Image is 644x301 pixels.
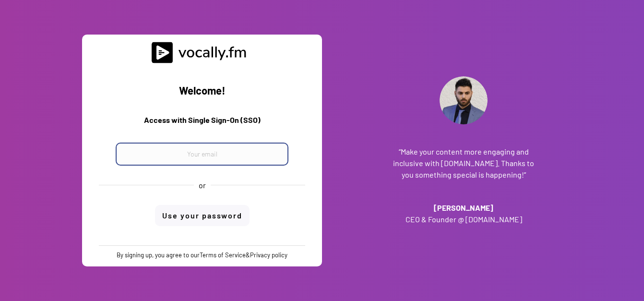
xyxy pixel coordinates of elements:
div: or [199,180,206,191]
h3: Access with Single Sign-On (SSO) [89,114,315,132]
img: vocally%20logo.svg [152,42,252,63]
h2: Welcome! [89,83,315,100]
h3: [PERSON_NAME] [392,202,536,214]
input: Your email [116,143,288,166]
a: Terms of Service [200,251,246,259]
a: Privacy policy [250,251,287,259]
h3: CEO & Founder @ [DOMAIN_NAME] [392,214,536,225]
h3: “Make your content more engaging and inclusive with [DOMAIN_NAME]. Thanks to you something specia... [392,146,536,181]
div: By signing up, you agree to our & [117,251,287,259]
button: Use your password [155,205,250,226]
img: Addante_Profile.png [440,76,488,124]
